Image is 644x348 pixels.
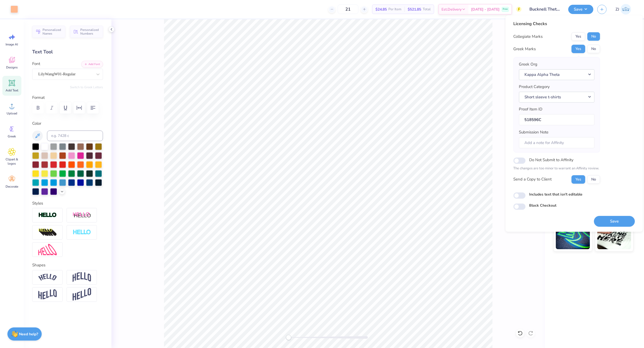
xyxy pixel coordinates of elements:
[441,7,462,12] span: Est. Delivery
[286,335,291,340] div: Accessibility label
[423,7,431,12] span: Total
[519,61,537,67] label: Greek Org
[556,223,590,249] img: Glow in the Dark Ink
[388,7,401,12] span: Per Item
[6,65,18,69] span: Designs
[529,192,582,197] label: Includes text that isn't editable
[519,69,594,80] button: Kappa Alpha Theta
[571,45,585,53] button: Yes
[513,46,536,52] div: Greek Marks
[32,95,103,101] label: Format
[32,262,45,268] label: Shapes
[519,137,594,149] input: Add a note for Affinity
[70,26,103,38] button: Personalized Numbers
[338,4,358,14] input: – –
[19,332,38,337] strong: Need help?
[503,7,508,11] span: Free
[519,92,594,103] button: Short sleeve t-shirts
[513,21,600,27] div: Licensing Checks
[519,84,550,90] label: Product Category
[6,42,18,47] span: Image AI
[571,32,585,41] button: Yes
[529,156,574,163] label: Do Not Submit to Affinity
[615,6,619,12] span: ZJ
[38,289,57,300] img: Flag
[587,32,600,41] button: No
[38,228,57,237] img: 3D Illusion
[73,272,91,282] img: Arch
[519,106,542,112] label: Proof Item ID
[73,288,91,301] img: Rise
[594,216,635,227] button: Save
[525,4,564,15] input: Untitled Design
[32,200,43,206] label: Styles
[621,4,631,15] img: Zhor Junavee Antocan
[568,5,593,14] button: Save
[43,28,62,35] span: Personalized Names
[3,157,21,166] span: Clipart & logos
[529,203,556,208] label: Block Checkout
[38,244,57,255] img: Free Distort
[80,28,100,35] span: Personalized Numbers
[375,7,387,12] span: $24.85
[613,4,633,15] a: ZJ
[513,176,552,182] div: Send a Copy to Client
[32,26,65,38] button: Personalized Names
[6,184,18,189] span: Decorate
[597,223,631,249] img: Water based Ink
[519,129,548,135] label: Submission Note
[471,7,500,12] span: [DATE] - [DATE]
[73,212,91,219] img: Shadow
[38,212,57,218] img: Stroke
[81,61,103,68] button: Add Font
[7,111,17,115] span: Upload
[32,120,103,127] label: Color
[38,274,57,281] img: Arc
[32,48,103,55] div: Text Tool
[587,175,600,184] button: No
[571,175,585,184] button: Yes
[73,229,91,235] img: Negative Space
[70,85,103,89] button: Switch to Greek Letters
[6,88,18,92] span: Add Text
[513,166,600,171] p: The changes are too minor to warrant an Affinity review.
[32,61,40,67] label: Font
[47,131,103,141] input: e.g. 7428 c
[513,34,543,40] div: Collegiate Marks
[587,45,600,53] button: No
[408,7,421,12] span: $521.85
[8,134,16,138] span: Greek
